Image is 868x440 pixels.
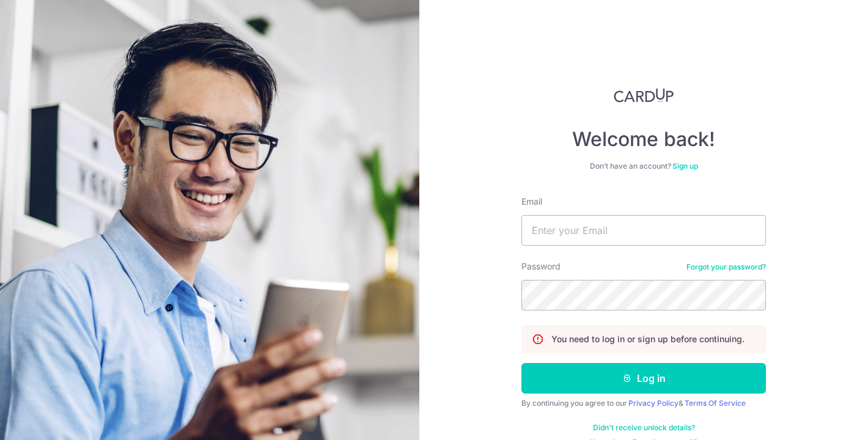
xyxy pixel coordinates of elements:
div: By continuing you agree to our & [521,398,766,408]
label: Email [521,196,542,208]
div: Don’t have an account? [521,161,766,171]
h4: Welcome back! [521,127,766,152]
a: Sign up [672,161,698,170]
button: Log in [521,363,766,394]
a: Privacy Policy [628,398,679,408]
label: Password [521,260,561,273]
a: Forgot your password? [686,262,766,272]
input: Enter your Email [521,215,766,246]
a: Terms Of Service [685,398,746,408]
p: You need to log in or sign up before continuing. [551,333,745,345]
img: CardUp Logo [614,88,674,103]
a: Didn't receive unlock details? [593,423,695,433]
